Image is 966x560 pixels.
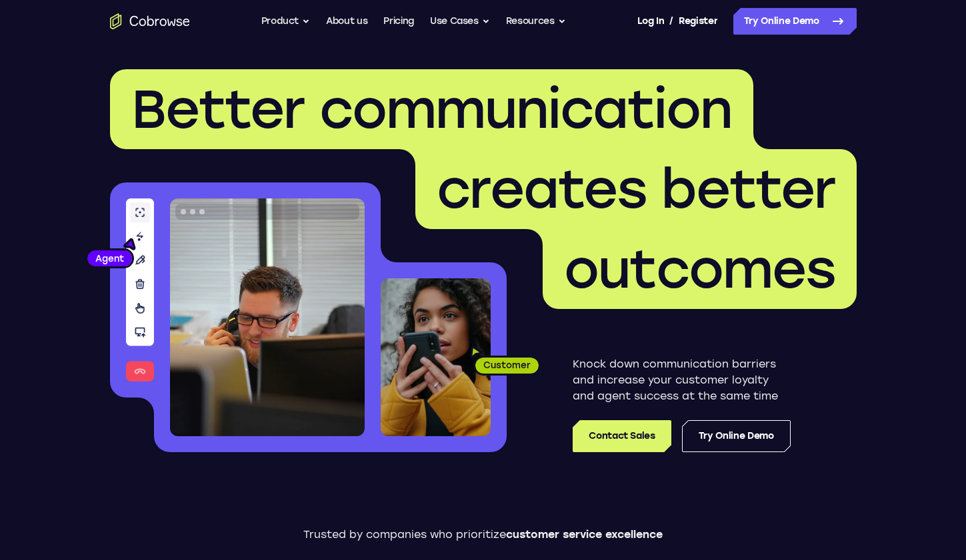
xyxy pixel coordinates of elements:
span: customer service excellence [506,528,663,541]
p: Knock down communication barriers and increase your customer loyalty and agent success at the sam... [573,356,791,404]
a: About us [326,8,367,35]
span: creates better [437,157,835,221]
button: Resources [506,8,566,35]
a: Log In [637,8,664,35]
a: Try Online Demo [733,8,857,35]
img: A customer holding their phone [381,278,491,436]
button: Use Cases [430,8,490,35]
a: Contact Sales [573,420,671,452]
button: Product [261,8,311,35]
a: Register [679,8,717,35]
span: / [669,13,673,29]
span: Better communication [131,77,732,141]
a: Go to the home page [110,13,190,29]
a: Pricing [383,8,414,35]
span: outcomes [564,237,835,301]
img: A customer support agent talking on the phone [170,198,365,436]
a: Try Online Demo [682,420,791,452]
